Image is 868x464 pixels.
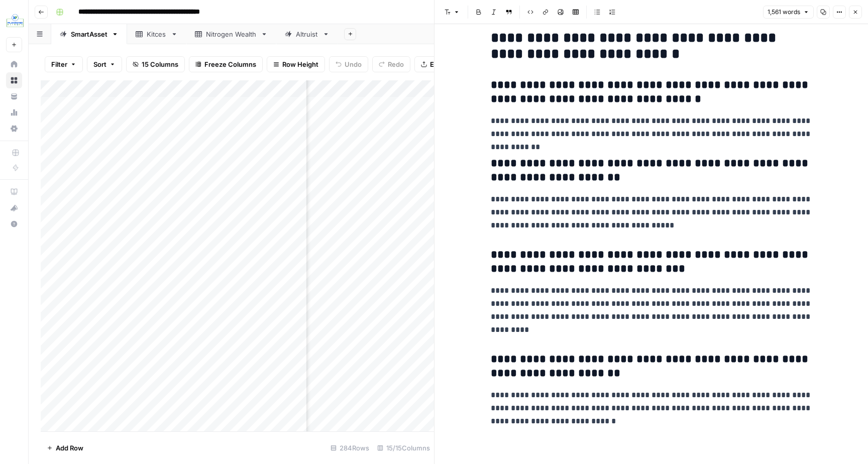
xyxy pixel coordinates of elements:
[6,72,22,88] a: Browse
[6,8,22,33] button: Workspace: XYPN
[768,8,800,17] span: 1,561 words
[282,59,318,69] span: Row Height
[51,24,127,44] a: SmartAsset
[93,59,106,69] span: Sort
[327,440,373,456] div: 284 Rows
[6,56,22,72] a: Home
[6,216,22,232] button: Help + Support
[6,88,22,104] a: Your Data
[56,443,83,453] span: Add Row
[186,24,276,44] a: Nitrogen Wealth
[6,184,22,200] a: AirOps Academy
[372,56,410,72] button: Redo
[204,59,256,69] span: Freeze Columns
[267,56,325,72] button: Row Height
[41,440,89,456] button: Add Row
[763,6,814,19] button: 1,561 words
[345,59,362,69] span: Undo
[329,56,368,72] button: Undo
[142,59,178,69] span: 15 Columns
[388,59,404,69] span: Redo
[6,12,24,30] img: XYPN Logo
[7,200,22,215] div: What's new?
[51,59,67,69] span: Filter
[127,24,186,44] a: Kitces
[6,200,22,216] button: What's new?
[189,56,263,72] button: Freeze Columns
[126,56,185,72] button: 15 Columns
[206,29,257,39] div: Nitrogen Wealth
[71,29,107,39] div: SmartAsset
[414,56,472,72] button: Export CSV
[45,56,83,72] button: Filter
[87,56,122,72] button: Sort
[6,104,22,121] a: Usage
[296,29,318,39] div: Altruist
[373,440,434,456] div: 15/15 Columns
[147,29,167,39] div: Kitces
[6,121,22,137] a: Settings
[276,24,338,44] a: Altruist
